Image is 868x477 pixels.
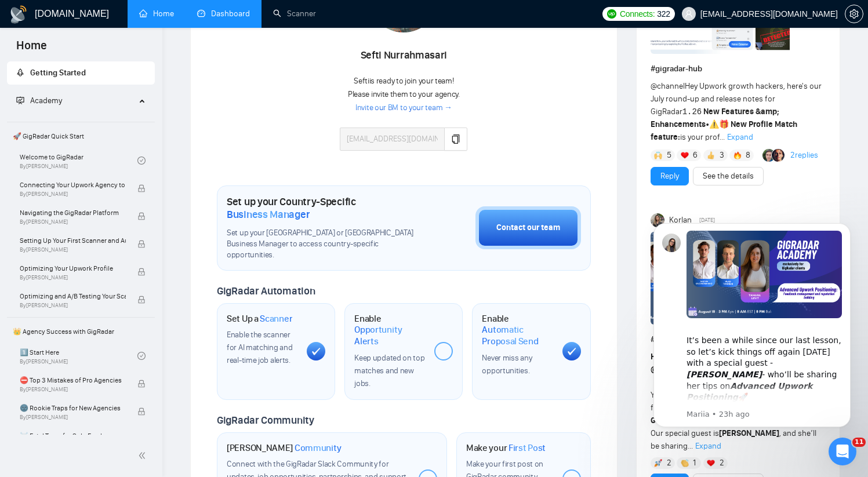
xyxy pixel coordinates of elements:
[20,402,126,414] span: 🌚 Rookie Traps for New Agencies
[681,151,689,159] img: ❤️
[727,132,753,142] span: Expand
[9,5,28,24] img: logo
[197,9,250,19] a: dashboardDashboard
[7,61,155,85] li: Getting Started
[137,156,146,165] span: check-circle
[20,302,126,309] span: By [PERSON_NAME]
[707,151,715,159] img: 👍
[20,246,126,253] span: By [PERSON_NAME]
[681,459,689,467] img: 👏
[20,235,126,246] span: Setting Up Your First Scanner and Auto-Bidder
[20,179,126,191] span: Connecting Your Upwork Agency to GigRadar
[227,195,417,221] h1: Set up your Country-Specific
[20,430,126,442] span: ☠️ Fatal Traps for Solo Freelancers
[30,96,62,105] span: Academy
[651,107,780,129] strong: New Features &amp; Enhancements
[137,240,146,248] span: lock
[654,151,662,159] img: 🙌
[354,76,453,86] span: Sefti is ready to join your team!
[845,9,863,19] a: setting
[7,37,56,61] span: Home
[137,407,146,416] span: lock
[273,9,316,19] a: searchScanner
[227,228,417,261] span: Set up your [GEOGRAPHIC_DATA] or [GEOGRAPHIC_DATA] Business Manager to access country-specific op...
[762,149,775,162] img: Alex B
[227,442,342,454] h1: [PERSON_NAME]
[651,81,685,91] span: @channel
[260,313,292,325] span: Scanner
[451,134,460,144] span: copy
[227,313,292,325] h1: Set Up a
[620,8,655,20] span: Connects:
[137,352,146,360] span: check-circle
[651,167,689,185] button: Reply
[348,89,460,99] span: Please invite them to your agency.
[693,167,764,185] button: See the details
[845,9,863,19] span: setting
[651,81,822,142] span: Hey Upwork growth hackers, here's our July round-up and release notes for GigRadar • is your prof...
[660,170,679,183] a: Reply
[636,206,868,446] iframe: Intercom notifications message
[509,442,546,454] span: First Post
[720,457,724,469] span: 2
[355,103,452,114] a: Invite our BM to your team →
[667,457,671,469] span: 2
[227,208,310,221] span: Business Manager
[20,343,137,369] a: 1️⃣ Start HereBy[PERSON_NAME]
[657,8,670,20] span: 322
[20,191,126,198] span: By [PERSON_NAME]
[496,221,560,234] div: Contact our team
[139,9,174,19] a: homeHome
[20,374,126,386] span: ⛔ Top 3 Mistakes of Pro Agencies
[482,353,532,376] span: Never miss any opportunities.
[20,207,126,219] span: Navigating the GigRadar Platform
[703,170,754,183] a: See the details
[20,386,126,393] span: By [PERSON_NAME]
[695,441,721,451] span: Expand
[138,450,150,461] span: double-left
[720,150,724,161] span: 3
[707,459,715,467] img: ❤️
[20,219,126,225] span: By [PERSON_NAME]
[444,128,467,151] button: copy
[20,263,126,274] span: Optimizing Your Upwork Profile
[20,414,126,421] span: By [PERSON_NAME]
[8,320,154,343] span: 👑 Agency Success with GigRadar
[8,125,154,148] span: 🚀 GigRadar Quick Start
[20,290,126,302] span: Optimizing and A/B Testing Your Scanner for Better Results
[829,438,856,465] iframe: Intercom live chat
[217,414,314,427] span: GigRadar Community
[693,457,696,469] span: 1
[475,206,581,249] button: Contact our team
[354,313,425,347] h1: Enable
[354,324,425,347] span: Opportunity Alerts
[845,5,863,23] button: setting
[20,148,137,173] a: Welcome to GigRadarBy[PERSON_NAME]
[607,9,616,19] img: upwork-logo.png
[295,442,342,454] span: Community
[16,68,24,77] span: rocket
[137,184,146,192] span: lock
[852,438,866,447] span: 11
[719,119,729,129] span: 🎁
[746,150,750,161] span: 8
[693,150,698,161] span: 6
[482,313,553,347] h1: Enable
[217,285,315,297] span: GigRadar Automation
[16,96,62,105] span: Academy
[654,459,662,467] img: 🚀
[16,96,24,104] span: fund-projection-screen
[685,10,693,18] span: user
[30,68,86,78] span: Getting Started
[137,380,146,388] span: lock
[137,212,146,220] span: lock
[20,274,126,281] span: By [PERSON_NAME]
[227,330,292,365] span: Enable the scanner for AI matching and real-time job alerts.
